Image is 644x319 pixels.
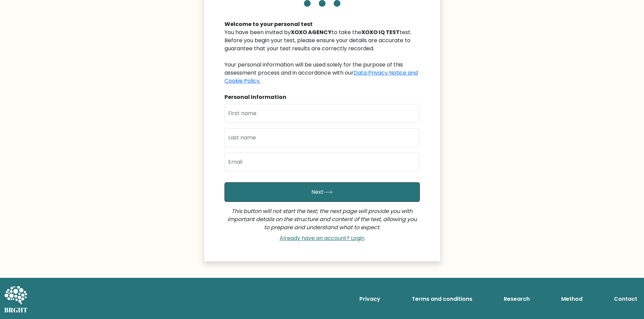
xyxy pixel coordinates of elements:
[224,69,418,85] a: Data Privacy Notice and Cookie Policy.
[501,292,532,306] a: Research
[224,28,420,85] div: You have been invited by to take the test. Before you begin your test, please ensure your details...
[224,128,420,147] input: Last name
[224,153,420,171] input: Email
[277,234,367,242] a: Already have an account? Login
[224,104,420,123] input: First name
[357,292,383,306] a: Privacy
[291,28,332,36] b: XOXO AGENCY
[224,20,420,28] div: Welcome to your personal test
[409,292,475,306] a: Terms and conditions
[361,28,400,36] b: XOXO IQ TEST
[558,292,585,306] a: Method
[228,207,417,231] i: This button will not start the test; the next page will provide you with important details on the...
[611,292,640,306] a: Contact
[224,93,420,101] div: Personal Information
[224,182,420,202] button: Next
